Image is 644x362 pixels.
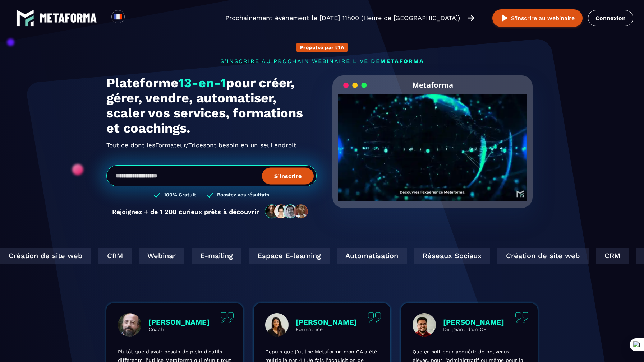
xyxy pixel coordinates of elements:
img: profile [265,313,289,337]
p: Formatrice [296,326,357,332]
button: S’inscrire [262,167,314,184]
p: Coach [148,326,210,332]
div: CRM [98,248,131,264]
h3: Boostez vos résultats [217,192,269,199]
h2: Metaforma [412,75,453,94]
div: Création de site web [497,248,588,264]
div: E-mailing [191,248,241,264]
img: logo [16,9,34,27]
h1: Plateforme pour créer, gérer, vendre, automatiser, scaler vos services, formations et coachings. [106,75,317,136]
img: checked [207,192,213,199]
img: arrow-right [467,14,474,22]
video: Your browser does not support the video tag. [338,94,527,189]
h3: 100% Gratuit [164,192,196,199]
p: [PERSON_NAME] [296,318,357,326]
span: METAFORMA [380,58,424,65]
span: 13-en-1 [178,75,226,90]
p: s'inscrire au prochain webinaire live de [106,58,538,65]
img: loading [343,82,367,89]
button: S’inscrire au webinaire [492,9,583,27]
img: quote [220,312,234,323]
img: community-people [263,204,311,219]
div: Automatisation [336,248,406,264]
img: checked [154,192,160,199]
p: [PERSON_NAME] [443,318,504,326]
p: Propulsé par l'IA [300,45,344,50]
div: Espace E-learning [248,248,329,264]
div: Webinar [138,248,184,264]
p: Dirigeant d'un OF [443,326,504,332]
input: Search for option [131,14,136,22]
img: profile [413,313,436,337]
img: logo [40,13,97,23]
img: play [500,14,509,23]
div: CRM [595,248,628,264]
span: Formateur/Trices [155,139,206,151]
p: Rejoignez + de 1 200 curieux prêts à découvrir [112,208,259,215]
div: Réseaux Sociaux [413,248,489,264]
img: quote [515,312,529,323]
a: Connexion [588,10,633,26]
img: quote [368,312,381,323]
p: Prochainement événement le [DATE] 11h00 (Heure de [GEOGRAPHIC_DATA]) [225,13,460,23]
img: fr [114,12,123,21]
p: [PERSON_NAME] [148,318,210,326]
h2: Tout ce dont les ont besoin en un seul endroit [106,139,317,151]
div: Search for option [125,10,142,26]
img: profile [118,313,141,337]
